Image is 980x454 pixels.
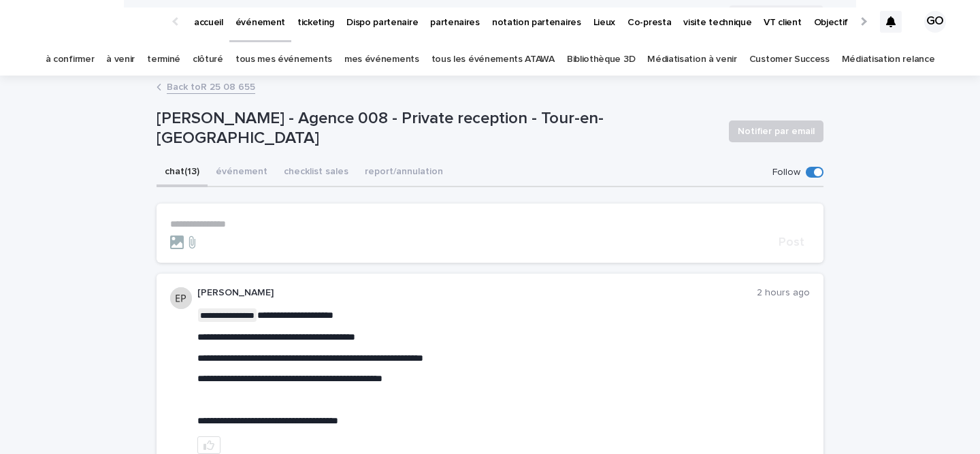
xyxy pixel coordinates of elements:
[757,287,810,299] p: 2 hours ago
[924,11,946,33] div: GO
[197,287,757,299] p: [PERSON_NAME]
[431,44,555,76] a: tous les événements ATAWA
[167,78,255,94] a: Back toR 25 08 655
[147,44,180,76] a: terminé
[779,236,804,248] span: Post
[157,109,718,148] p: [PERSON_NAME] - Agence 008 - Private reception - Tour-en-[GEOGRAPHIC_DATA]
[106,44,135,76] a: à venir
[208,159,276,187] button: événement
[193,44,223,76] a: clôturé
[729,120,823,142] button: Notifier par email
[46,44,95,76] a: à confirmer
[749,44,830,76] a: Customer Success
[647,44,737,76] a: Médiatisation à venir
[276,159,357,187] button: checklist sales
[197,436,220,454] button: like this post
[235,44,332,76] a: tous mes événements
[344,44,419,76] a: mes événements
[773,236,810,248] button: Post
[842,44,935,76] a: Médiatisation relance
[27,8,159,35] img: Ls34BcGeRexTGTNfXpUC
[567,44,635,76] a: Bibliothèque 3D
[157,159,208,187] button: chat (13)
[357,159,451,187] button: report/annulation
[738,125,815,138] span: Notifier par email
[772,167,800,178] p: Follow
